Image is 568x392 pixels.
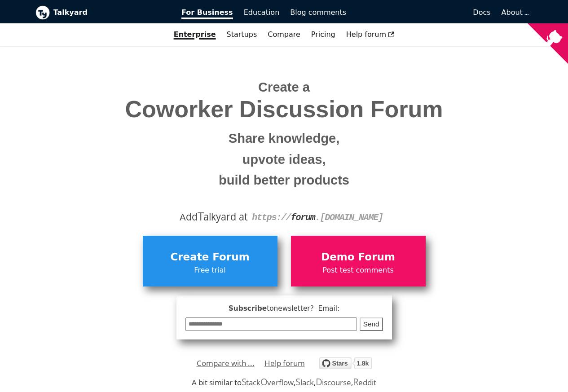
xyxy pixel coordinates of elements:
a: Slack [295,377,313,388]
a: Pricing [306,27,341,42]
a: For Business [176,5,238,20]
a: Compare [268,30,300,39]
a: Education [238,5,285,20]
a: Reddit [353,377,376,388]
a: About [502,8,528,17]
span: Education [244,8,280,17]
span: to newsletter ? Email: [267,304,339,313]
span: Free trial [147,264,273,276]
span: Post test comments [295,264,421,276]
span: S [295,375,300,388]
a: Compare with ... [197,357,255,370]
span: O [260,375,268,388]
a: Star debiki/talkyard on GitHub [319,359,372,372]
img: talkyard.svg [319,357,372,369]
strong: forum [291,212,315,223]
span: D [316,375,322,388]
a: Talkyard logoTalkyard [35,5,169,20]
a: Help forum [341,27,400,42]
a: Blog comments [285,5,352,20]
span: S [242,375,247,388]
span: Subscribe [185,303,383,314]
span: T [198,208,204,224]
a: StackOverflow [242,377,294,388]
a: Create ForumFree trial [143,236,277,286]
button: Send [360,317,383,331]
span: Create a [258,80,310,94]
span: R [353,375,359,388]
small: build better products [42,170,526,191]
code: https:// . [DOMAIN_NAME] [252,212,383,223]
span: Coworker Discussion Forum [42,97,526,122]
a: Demo ForumPost test comments [291,236,426,286]
span: For Business [181,8,233,19]
a: Help forum [264,357,305,370]
span: Demo Forum [295,249,421,266]
a: Startups [221,27,263,42]
a: Enterprise [168,27,221,42]
b: Talkyard [53,7,169,18]
a: Docs [352,5,496,20]
a: Discourse [316,377,351,388]
span: Create Forum [147,249,273,266]
span: Docs [473,8,490,17]
img: Talkyard logo [35,5,50,20]
span: Help forum [346,30,395,39]
div: Add alkyard at [42,209,526,225]
span: Blog comments [290,8,346,17]
small: Share knowledge, [42,128,526,149]
small: upvote ideas, [42,149,526,170]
